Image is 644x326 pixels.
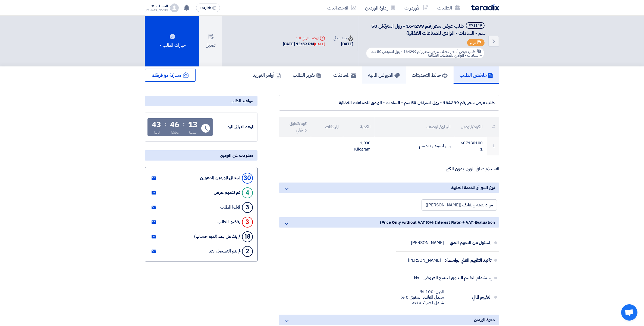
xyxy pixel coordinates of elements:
[242,231,253,242] div: 18
[196,4,220,12] button: English
[171,130,179,135] div: دقيقة
[220,205,240,210] div: قبلوا الطلب
[362,66,406,84] a: العروض الماليه
[487,137,499,155] td: 1
[170,121,179,129] div: 46
[401,289,444,295] div: الوزن: 100 %
[314,41,325,47] div: [DATE]
[253,72,281,78] h5: أوامر التوريد
[200,6,211,10] span: English
[375,137,455,155] td: رول استرتش 50 سم
[412,72,448,78] h5: حائط التحديثات
[214,124,255,130] div: الموعد النهائي للرد
[188,121,197,129] div: 13
[165,119,167,129] div: :
[279,117,311,137] th: كود/تعليق داخلي
[411,240,444,245] div: [PERSON_NAME]
[283,41,325,47] div: [DATE] 11:59 PM
[454,66,499,84] a: ملخص الطلب
[455,137,487,155] td: 6071801001
[242,217,253,228] div: 3
[401,295,444,300] div: معدل الفائدة السنوي 0 %
[408,258,441,263] div: [PERSON_NAME]
[279,166,499,172] p: الاستلام صافى الوزن بدون الكور
[448,291,492,304] div: التقييم المالي
[470,40,476,46] span: مهم
[199,16,222,66] button: تعديل
[323,1,361,14] a: الاحصائيات
[283,35,325,41] div: الموعد النهائي للرد
[450,49,476,55] span: طلب عرض أسعار
[469,24,482,28] div: #71149
[242,246,253,257] div: 2
[621,304,637,321] a: Open chat
[242,187,253,198] div: 4
[365,22,486,36] h5: طلب عرض سعر رقم 164299 - رول استرتش 50 سم - السادات - الوادى للصناعات الغذائية
[145,150,257,161] div: معلومات عن الموردين
[200,175,240,181] div: إجمالي الموردين المدعوين
[158,42,186,49] div: خيارات الطلب
[371,49,482,58] span: #طلب عرض سعر رقم 164299 - رول استرتش 50 سم - السادات - الوادى للصناعات الغذائية
[183,119,185,129] div: :
[242,202,253,213] div: 3
[333,72,356,78] h5: المحادثات
[445,254,492,267] div: تأكيد التقييم الفني بواسطة:
[423,271,492,285] div: إستخدام التقييم اليدوي لجميع العروض
[247,66,287,84] a: أوامر التوريد
[401,300,444,305] div: شامل الضرائب: نعم
[343,137,375,155] td: 1,000 Kilogram
[334,35,353,41] div: صدرت في
[287,66,327,84] a: تقرير الطلب
[156,4,168,9] div: الحساب
[145,8,168,11] div: [PERSON_NAME]
[152,121,161,129] div: 43
[209,249,240,254] div: لم يتم التسجيل بعد
[152,72,181,79] span: مشاركة مع فريقك
[368,72,400,78] h5: العروض الماليه
[327,66,362,84] a: المحادثات
[214,190,240,195] div: تم تقديم عرض
[455,117,487,137] th: الكود/الموديل
[460,72,493,78] h5: ملخص الطلب
[451,185,495,191] span: نوع المنتج أو الخدمة المطلوبة
[375,117,455,137] th: البيان/الوصف
[189,130,197,135] div: ساعة
[400,1,433,14] a: الأوردرات
[311,117,343,137] th: المرفقات
[153,130,160,135] div: ثانية
[414,275,419,281] div: No
[371,22,486,37] span: طلب عرض سعر رقم 164299 - رول استرتش 50 سم - السادات - الوادى للصناعات الغذائية
[471,4,499,11] img: Teradix logo
[406,66,454,84] a: حائط التحديثات
[334,41,353,47] div: [DATE]
[462,202,493,208] span: مواد تعبئه و تغليف
[284,100,495,106] div: طلب عرض سعر رقم 164299 - رول استرتش 50 سم - السادات - الوادى للصناعات الغذائية
[218,219,240,225] div: رفضوا الطلب
[343,117,375,137] th: الكمية
[242,173,253,184] div: 30
[361,1,400,14] a: إدارة الموردين
[448,236,492,249] div: المسئول عن التقييم الفني
[194,234,240,239] div: لم يتفاعل بعد (لديه حساب)
[293,72,321,78] h5: تقرير الطلب
[474,317,495,323] span: دعوة الموردين
[475,219,495,225] span: Evaluation
[487,117,499,137] th: #
[145,96,257,106] div: مواعيد الطلب
[426,202,461,208] span: ([PERSON_NAME])
[170,4,179,12] img: profile_test.png
[380,219,475,225] span: (Price Only without VAT (0% Interest Rate) + VAT)
[145,16,199,66] button: خيارات الطلب
[433,1,464,14] a: الطلبات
